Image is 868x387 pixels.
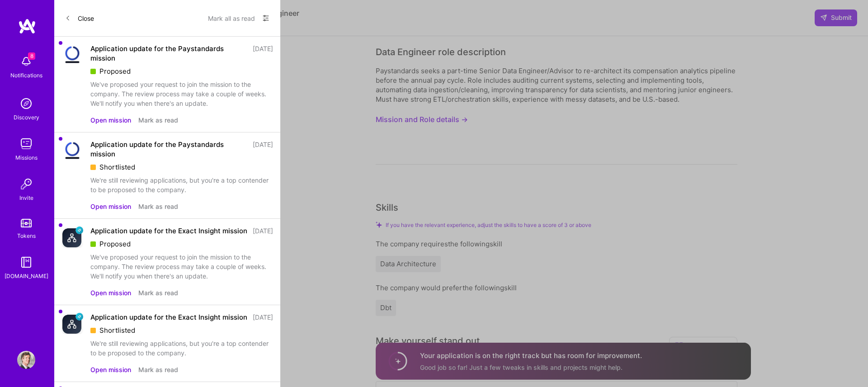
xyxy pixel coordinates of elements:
img: teamwork [17,135,35,153]
img: Company Logo [61,44,83,66]
div: Invite [19,193,33,203]
div: Application update for the Paystandards mission [90,44,247,63]
div: We're still reviewing applications, but you're a top contender to be proposed to the company. [90,175,273,194]
div: Shortlisted [90,326,273,335]
div: Application update for the Paystandards mission [90,140,247,159]
div: We've proposed your request to join the mission to the company. The review process may take a cou... [90,252,273,281]
div: Application update for the Exact Insight mission [90,312,247,322]
div: [DATE] [253,44,273,63]
button: Open mission [90,365,131,374]
img: logo [18,18,36,34]
div: Proposed [90,239,273,249]
div: [DATE] [253,140,273,159]
div: Tokens [17,231,36,241]
button: Mark as read [138,202,178,211]
div: [DOMAIN_NAME] [5,271,48,281]
div: Shortlisted [90,162,273,172]
button: Open mission [90,115,131,125]
img: User Avatar [17,351,35,369]
a: User Avatar [15,351,38,369]
img: Company Logo [61,226,83,248]
button: Open mission [90,202,131,211]
img: guide book [17,253,35,271]
button: Mark all as read [208,11,255,25]
img: Invite [17,175,35,193]
img: discovery [17,94,35,113]
div: [DATE] [253,312,273,322]
button: Mark as read [138,365,178,374]
img: Company Logo [61,312,83,334]
img: Company Logo [61,140,83,161]
button: Close [65,11,94,25]
img: tokens [21,219,32,227]
button: Mark as read [138,288,178,297]
button: Open mission [90,288,131,297]
div: We've proposed your request to join the mission to the company. The review process may take a cou... [90,80,273,108]
div: Discovery [14,113,39,122]
div: Missions [15,153,38,162]
button: Mark as read [138,115,178,125]
div: [DATE] [253,226,273,236]
div: Application update for the Exact Insight mission [90,226,247,236]
div: Proposed [90,66,273,76]
div: We're still reviewing applications, but you're a top contender to be proposed to the company. [90,339,273,358]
